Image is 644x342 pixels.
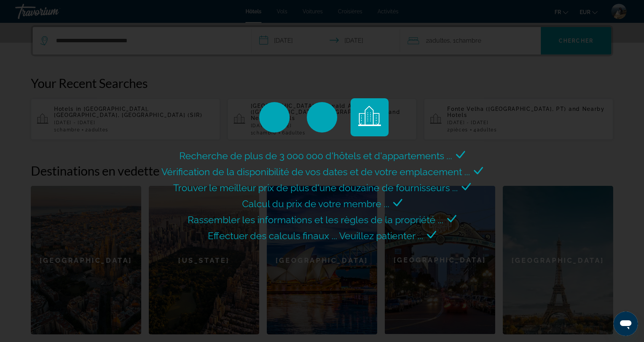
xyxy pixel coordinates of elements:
[179,150,452,161] span: Recherche de plus de 3 000 000 d'hôtels et d'appartements ...
[188,214,443,225] span: Rassembler les informations et les règles de la propriété ...
[208,230,423,241] span: Effectuer des calculs finaux ... Veuillez patienter ...
[173,182,458,193] span: Trouver le meilleur prix de plus d'une douzaine de fournisseurs ...
[242,198,389,209] span: Calcul du prix de votre membre ...
[161,166,470,177] span: Vérification de la disponibilité de vos dates et de votre emplacement ...
[614,312,638,336] iframe: Bouton de lancement de la fenêtre de messagerie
